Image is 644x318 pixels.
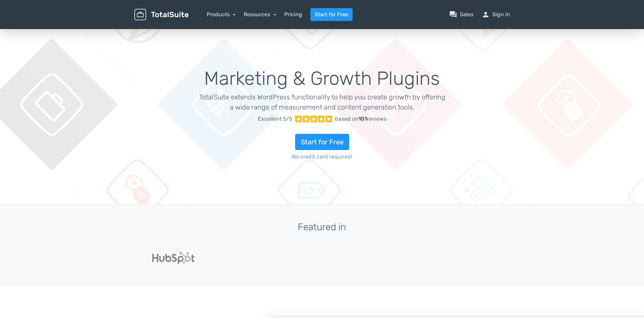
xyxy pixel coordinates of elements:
[335,115,386,123] div: based on reviews
[199,112,445,126] a: Excellent 5/5 based on101reviews
[482,10,490,19] span: person
[295,134,349,150] a: Start for Free
[152,252,195,264] img: Hubspot
[449,10,473,19] a: question_answerSales
[449,10,457,19] span: question_answer
[244,11,276,18] a: Resources
[482,10,510,19] a: personSign in
[284,10,302,19] a: Pricing
[310,8,353,21] a: Start for Free
[134,222,510,233] h3: Featured in
[199,153,445,161] span: No credit card required!
[207,11,236,18] a: Products
[358,116,367,122] strong: 101
[199,68,445,89] h1: Marketing & Growth Plugins
[258,115,292,123] span: Excellent 5/5
[134,9,188,21] img: TotalSuite for WordPress
[199,92,445,112] p: TotalSuite extends WordPress functionality to help you create growth by offering a wide range of ...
